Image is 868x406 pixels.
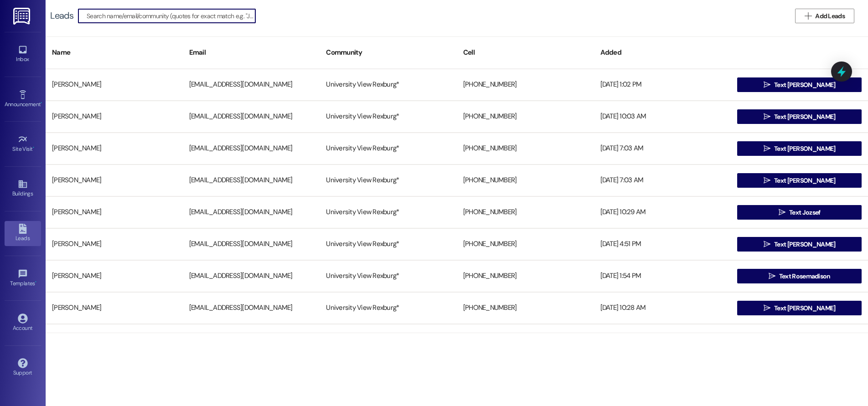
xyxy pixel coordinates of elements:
[764,113,770,120] i: 
[594,41,731,64] div: Added
[737,301,862,315] button: Text [PERSON_NAME]
[5,266,41,291] a: Templates •
[5,221,41,246] a: Leads
[183,108,320,126] div: [EMAIL_ADDRESS][DOMAIN_NAME]
[50,11,73,21] div: Leads
[183,203,320,221] div: [EMAIL_ADDRESS][DOMAIN_NAME]
[737,77,862,92] button: Text [PERSON_NAME]
[46,108,183,126] div: [PERSON_NAME]
[46,299,183,317] div: [PERSON_NAME]
[320,76,457,94] div: University View Rexburg*
[594,331,731,349] div: [DATE] 7:03 AM
[33,144,34,151] span: •
[457,299,594,317] div: [PHONE_NUMBER]
[320,331,457,349] div: University View Rexburg*
[320,139,457,158] div: University View Rexburg*
[457,331,594,349] div: [PHONE_NUMBER]
[5,176,41,201] a: Buildings
[764,81,770,88] i: 
[769,272,775,280] i: 
[774,176,835,185] span: Text [PERSON_NAME]
[5,311,41,335] a: Account
[594,108,731,126] div: [DATE] 10:03 AM
[779,272,831,281] span: Text Rosemadison
[46,171,183,190] div: [PERSON_NAME]
[594,267,731,285] div: [DATE] 1:54 PM
[320,299,457,317] div: University View Rexburg*
[320,171,457,190] div: University View Rexburg*
[805,12,811,20] i: 
[774,303,835,313] span: Text [PERSON_NAME]
[737,237,862,252] button: Text [PERSON_NAME]
[5,42,41,67] a: Inbox
[737,269,862,283] button: Text Rosemadison
[737,205,862,220] button: Text Jozsef
[183,139,320,158] div: [EMAIL_ADDRESS][DOMAIN_NAME]
[774,144,835,154] span: Text [PERSON_NAME]
[320,235,457,253] div: University View Rexburg*
[815,11,845,21] span: Add Leads
[320,41,457,64] div: Community
[35,279,36,285] span: •
[457,108,594,126] div: [PHONE_NUMBER]
[457,235,594,253] div: [PHONE_NUMBER]
[774,80,835,90] span: Text [PERSON_NAME]
[46,41,183,64] div: Name
[320,267,457,285] div: University View Rexburg*
[774,240,835,249] span: Text [PERSON_NAME]
[764,304,770,312] i: 
[457,41,594,64] div: Cell
[594,203,731,221] div: [DATE] 10:29 AM
[46,235,183,253] div: [PERSON_NAME]
[183,76,320,94] div: [EMAIL_ADDRESS][DOMAIN_NAME]
[594,139,731,158] div: [DATE] 7:03 AM
[594,171,731,190] div: [DATE] 7:03 AM
[320,203,457,221] div: University View Rexburg*
[789,208,820,217] span: Text Jozsef
[764,145,770,152] i: 
[774,112,835,122] span: Text [PERSON_NAME]
[737,141,862,156] button: Text [PERSON_NAME]
[457,267,594,285] div: [PHONE_NUMBER]
[795,9,854,23] button: Add Leads
[183,267,320,285] div: [EMAIL_ADDRESS][DOMAIN_NAME]
[457,203,594,221] div: [PHONE_NUMBER]
[764,241,770,248] i: 
[737,109,862,124] button: Text [PERSON_NAME]
[46,76,183,94] div: [PERSON_NAME]
[183,171,320,190] div: [EMAIL_ADDRESS][DOMAIN_NAME]
[457,76,594,94] div: [PHONE_NUMBER]
[46,139,183,158] div: [PERSON_NAME]
[46,203,183,221] div: [PERSON_NAME]
[183,41,320,64] div: Email
[13,8,32,25] img: ResiDesk Logo
[5,355,41,380] a: Support
[183,331,320,349] div: [EMAIL_ADDRESS][DOMAIN_NAME]
[457,171,594,190] div: [PHONE_NUMBER]
[594,299,731,317] div: [DATE] 10:28 AM
[87,10,255,22] input: Search name/email/community (quotes for exact match e.g. "John Smith")
[737,173,862,188] button: Text [PERSON_NAME]
[5,132,41,156] a: Site Visit •
[764,177,770,184] i: 
[46,331,183,349] div: [PERSON_NAME]
[594,76,731,94] div: [DATE] 1:02 PM
[594,235,731,253] div: [DATE] 4:51 PM
[457,139,594,158] div: [PHONE_NUMBER]
[779,209,785,216] i: 
[183,235,320,253] div: [EMAIL_ADDRESS][DOMAIN_NAME]
[183,299,320,317] div: [EMAIL_ADDRESS][DOMAIN_NAME]
[41,100,42,106] span: •
[320,108,457,126] div: University View Rexburg*
[46,267,183,285] div: [PERSON_NAME]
